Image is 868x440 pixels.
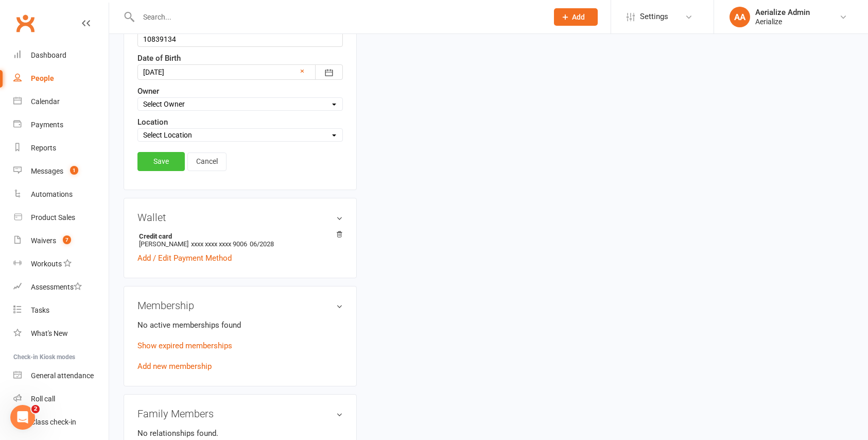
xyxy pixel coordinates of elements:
div: Messages [31,167,63,175]
div: Product Sales [31,213,75,222]
button: Add [554,8,598,26]
div: Dashboard [31,51,66,59]
a: Class kiosk mode [13,411,109,434]
a: × [300,65,304,77]
span: 06/2028 [250,240,274,248]
label: Date of Birth [137,52,181,64]
div: General attendance [31,371,94,380]
a: Waivers 7 [13,229,109,252]
h3: Wallet [137,212,343,223]
a: Messages 1 [13,160,109,183]
div: Payments [31,121,63,129]
a: What's New [13,322,109,345]
div: Workouts [31,260,62,268]
span: 1 [70,166,78,175]
span: Settings [640,5,668,28]
input: Search... [135,10,541,24]
h3: Family Members [137,408,343,419]
label: Owner [137,85,159,97]
a: Automations [13,183,109,206]
a: Payments [13,113,109,137]
iframe: Intercom live chat [10,405,35,430]
div: Aerialize Admin [755,8,810,17]
p: No active memberships found [137,319,343,331]
span: Add [572,13,585,21]
div: Calendar [31,97,60,106]
a: Cancel [187,153,227,171]
span: xxxx xxxx xxxx 9006 [191,240,247,248]
div: Aerialize [755,17,810,26]
div: Roll call [31,395,55,403]
a: Calendar [13,90,109,113]
strong: Credit card [139,232,338,240]
span: 7 [63,235,71,244]
a: Workouts [13,252,109,276]
div: Automations [31,190,73,198]
a: Tasks [13,299,109,322]
a: General attendance kiosk mode [13,364,109,387]
div: Reports [31,144,56,152]
p: No relationships found. [137,427,343,439]
a: Clubworx [12,10,38,36]
a: Roll call [13,387,109,411]
div: Class check-in [31,418,76,426]
div: What's New [31,329,68,337]
a: Add new membership [137,362,212,371]
div: Waivers [31,236,56,245]
a: Add / Edit Payment Method [137,252,232,264]
a: Reports [13,137,109,160]
a: Product Sales [13,206,109,229]
li: [PERSON_NAME] [137,231,343,249]
a: People [13,67,109,90]
div: AA [730,7,750,27]
div: Assessments [31,283,82,291]
a: Show expired memberships [137,341,232,350]
span: 2 [31,405,40,413]
input: Member Number [137,31,343,47]
label: Location [137,116,168,128]
h3: Membership [137,300,343,311]
a: Save [137,152,185,171]
div: People [31,74,54,82]
div: Tasks [31,306,49,314]
a: Assessments [13,276,109,299]
a: Dashboard [13,44,109,67]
